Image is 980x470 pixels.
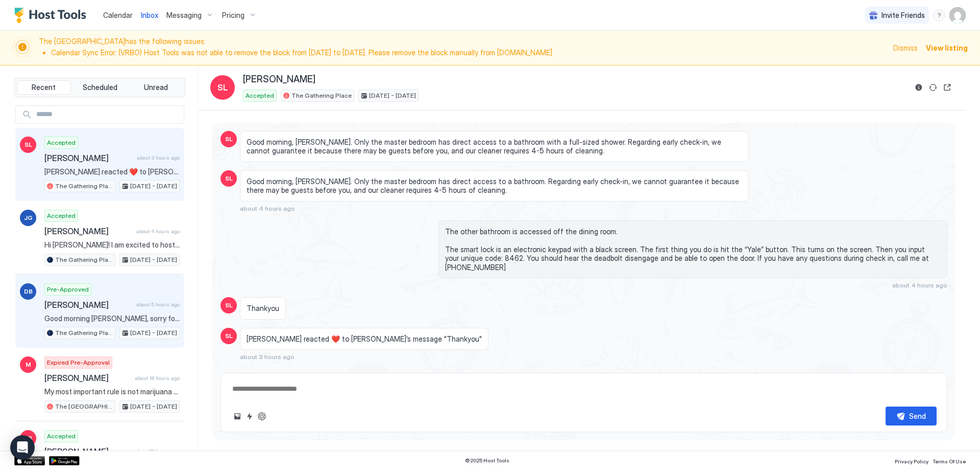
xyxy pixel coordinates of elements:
span: © 2025 Host Tools [465,457,509,464]
span: Good morning, [PERSON_NAME]. Only the master bedroom has direct access to a bathroom with a full-... [247,138,742,155]
span: [PERSON_NAME] [243,74,315,85]
button: Reservation information [913,81,925,94]
div: Open Intercom Messenger [10,435,35,460]
div: View listing [926,42,968,53]
input: Input Field [32,106,184,123]
span: about 4 hours ago [892,281,947,289]
span: [DATE] - [DATE] [369,91,416,100]
span: SL [217,81,228,94]
span: M [26,360,31,369]
button: ChatGPT Auto Reply [256,410,268,422]
span: [PERSON_NAME] [44,300,132,310]
span: [PERSON_NAME] [44,373,131,383]
span: about 21 hours ago [135,448,180,455]
span: [PERSON_NAME] reacted ❤️ to [PERSON_NAME]’s message "Thankyou" [44,167,180,176]
span: about 3 hours ago [137,154,180,161]
span: Accepted [47,138,76,147]
span: Invite Friends [881,11,925,20]
a: Calendar [103,10,133,20]
a: Inbox [141,10,158,20]
li: Calendar Sync Error: (VRBO) Host Tools was not able to remove the block from [DATE] to [DATE]. Pl... [51,48,887,57]
span: SL [225,301,233,310]
button: Open reservation [941,81,953,94]
span: The Gathering Place [291,91,352,100]
button: Scheduled [73,80,127,95]
span: SL [225,331,233,341]
span: Expired Pre-Approval [47,358,110,367]
span: The [GEOGRAPHIC_DATA] has the following issues: [39,37,887,59]
span: Hi [PERSON_NAME]! I am excited to host you at The Gathering Place! LOCATION: [STREET_ADDRESS] KEY... [44,240,180,250]
span: JB [24,434,32,443]
span: Accepted [47,432,76,441]
span: The Gathering Place [55,182,113,191]
span: Inbox [141,11,158,19]
span: about 4 hours ago [136,228,180,235]
span: [PERSON_NAME] reacted ❤️ to [PERSON_NAME]’s message "Thankyou" [247,334,482,344]
span: Privacy Policy [895,458,928,464]
a: Terms Of Use [933,455,966,466]
span: My most important rule is not marijuana or Tabasco smoke in the home. Other than that, it’s just ... [44,387,180,396]
a: Privacy Policy [895,455,928,466]
span: Messaging [166,11,202,20]
span: JG [24,213,33,222]
span: about 5 hours ago [136,301,180,308]
span: Accepted [47,211,76,220]
span: [PERSON_NAME] [44,226,132,236]
button: Sync reservation [927,81,939,94]
span: SL [24,140,32,149]
a: Host Tools Logo [14,8,91,23]
span: [DATE] - [DATE] [130,255,177,264]
button: Quick reply [243,410,256,422]
span: Unread [144,83,168,92]
span: Calendar [103,11,133,19]
div: Dismiss [893,42,918,53]
div: menu [933,9,945,21]
button: Recent [17,80,71,95]
span: about 3 hours ago [240,353,295,361]
span: Scheduled [83,83,117,92]
button: Upload image [231,410,243,422]
div: Send [909,411,926,421]
a: App Store [14,456,45,465]
span: [DATE] - [DATE] [130,402,177,411]
span: Terms Of Use [933,458,966,464]
div: tab-group [14,78,185,97]
span: The [GEOGRAPHIC_DATA] [55,402,113,411]
span: DB [24,287,33,296]
span: Pre-Approved [47,285,89,294]
span: Pricing [222,11,244,20]
button: Unread [129,80,183,95]
span: [DATE] - [DATE] [130,182,177,191]
div: User profile [949,7,966,24]
span: Good morning, [PERSON_NAME]. Only the master bedroom has direct access to a bathroom. Regarding e... [247,177,742,195]
span: Recent [32,83,56,92]
span: The Gathering Place [55,328,113,338]
span: SL [225,174,233,183]
span: The Gathering Place [55,255,113,264]
a: Google Play Store [49,456,80,465]
span: Accepted [246,91,274,100]
span: about 18 hours ago [135,375,180,382]
span: [PERSON_NAME] [44,153,133,163]
span: Good morning [PERSON_NAME], sorry for the delayed response. Yes both bathrooms have toilets. [44,314,180,323]
span: [PERSON_NAME] [44,446,131,457]
span: The other bathroom is accessed off the dining room. The smart lock is an electronic keypad with a... [445,227,941,272]
span: [DATE] - [DATE] [130,328,177,338]
span: about 4 hours ago [240,205,295,212]
button: Send [886,407,937,426]
span: Thankyou [247,304,279,313]
span: SL [225,135,233,144]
